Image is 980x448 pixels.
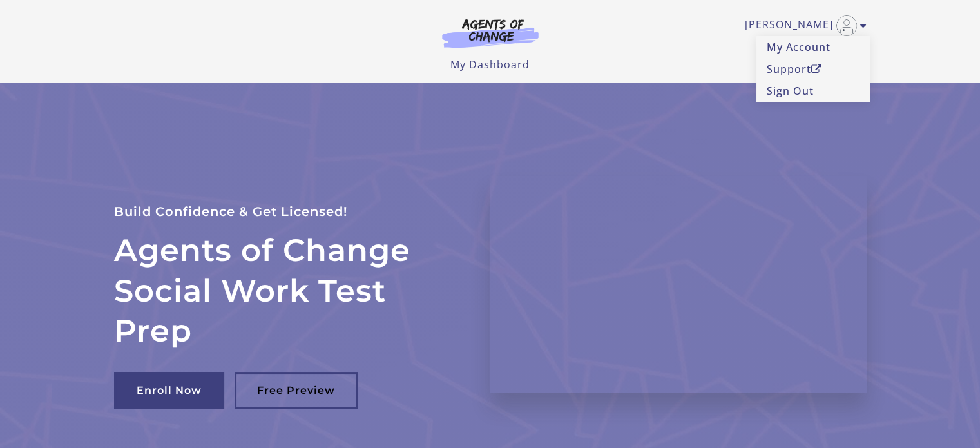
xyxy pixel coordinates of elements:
[235,372,358,409] a: Free Preview
[114,372,224,409] a: Enroll Now
[811,64,822,74] i: Open in a new window
[745,15,860,36] a: Toggle menu
[756,58,870,80] a: SupportOpen in a new window
[450,57,530,72] a: My Dashboard
[428,18,552,48] img: Agents of Change Logo
[756,36,870,58] a: My Account
[114,230,459,351] h2: Agents of Change Social Work Test Prep
[114,201,459,222] p: Build Confidence & Get Licensed!
[756,80,870,102] a: Sign Out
